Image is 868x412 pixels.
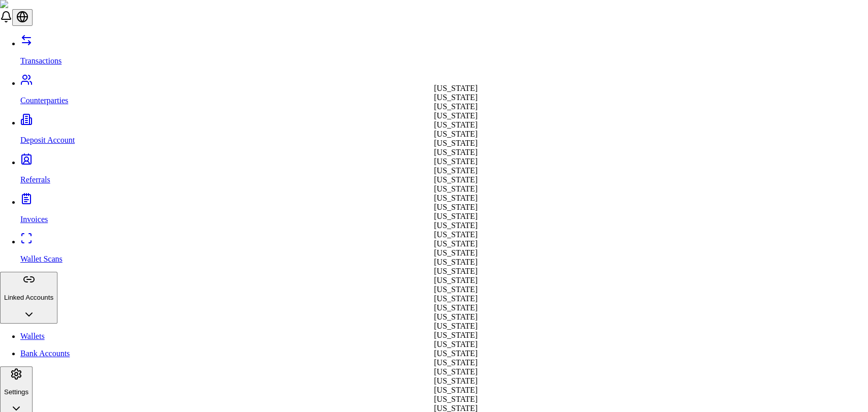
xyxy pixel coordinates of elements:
span: [US_STATE] [434,267,477,275]
span: [US_STATE] [434,212,477,220]
span: [US_STATE] [434,148,477,156]
span: [US_STATE] [434,276,477,284]
span: [US_STATE] [434,386,477,394]
span: [US_STATE] [434,294,477,303]
span: [US_STATE] [434,248,477,257]
span: [US_STATE] [434,303,477,312]
span: [US_STATE] [434,230,477,239]
span: [US_STATE] [434,130,477,138]
span: [US_STATE] [434,239,477,248]
span: [US_STATE] [434,175,477,184]
span: [US_STATE] [434,322,477,330]
span: [US_STATE] [434,312,477,321]
span: [US_STATE] [434,93,477,102]
span: [US_STATE] [434,221,477,230]
span: [US_STATE] [434,376,477,385]
span: [US_STATE] [434,203,477,211]
span: [US_STATE] [434,111,477,120]
span: [US_STATE] [434,358,477,367]
span: [US_STATE] [434,367,477,376]
span: [US_STATE] [434,84,477,92]
span: [US_STATE] [434,258,477,266]
span: [US_STATE] [434,194,477,202]
span: [US_STATE] [434,157,477,166]
span: [US_STATE] [434,331,477,339]
span: [US_STATE] [434,120,477,129]
span: [US_STATE] [434,349,477,358]
span: [US_STATE] [434,285,477,294]
span: [US_STATE] [434,102,477,111]
span: [US_STATE] [434,395,477,403]
span: [US_STATE] [434,340,477,348]
span: [US_STATE] [434,166,477,175]
span: [US_STATE] [434,184,477,193]
span: [US_STATE] [434,139,477,147]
